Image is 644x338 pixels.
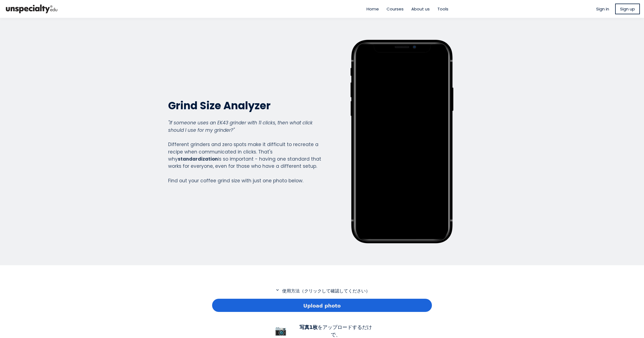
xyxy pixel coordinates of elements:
span: Upload photo [303,302,341,309]
span: 📷 [275,325,287,336]
a: Home [367,6,379,12]
mat-icon: expand_more [274,287,281,292]
a: Sign up [615,4,640,14]
strong: standardization [178,156,218,162]
img: bc390a18feecddb333977e298b3a00a1.png [4,2,59,16]
em: "If someone uses an EK43 grinder with 11 clicks, then what click should I use for my grinder?" [168,119,313,133]
h2: Grind Size Analyzer [168,99,321,112]
a: Tools [437,6,448,12]
span: Sign up [620,6,635,12]
b: 写真1枚 [299,324,318,330]
a: Courses [387,6,404,12]
a: About us [411,6,430,12]
p: 使用方法（クリックして確認してください） [212,287,432,294]
div: Different grinders and zero spots make it difficult to recreate a recipe when communicated in cli... [168,119,321,184]
a: Sign in [596,6,609,12]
